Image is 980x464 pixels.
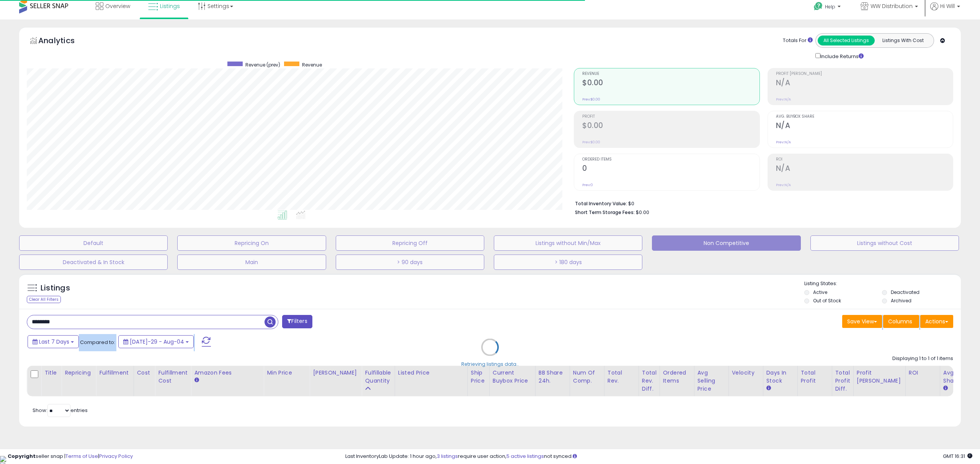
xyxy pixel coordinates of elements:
span: Avg. Buybox Share [776,115,953,119]
button: Deactivated & In Stock [19,255,168,270]
span: Listings [160,2,180,10]
small: Prev: N/A [776,140,791,144]
button: Default [19,235,168,251]
span: Revenue [582,72,759,76]
button: All Selected Listings [818,36,875,45]
button: Listings without Cost [810,235,959,251]
h2: $0.00 [582,78,759,89]
button: Repricing Off [336,235,484,251]
i: Get Help [813,2,823,11]
b: Total Inventory Value: [575,200,627,207]
small: Prev: $0.00 [582,140,600,144]
small: Prev: N/A [776,183,791,187]
a: Hi Will [930,2,960,19]
h2: N/A [776,78,953,89]
small: Prev: 0 [582,183,593,187]
h5: Analytics [38,35,90,48]
button: Non Competitive [652,235,800,251]
button: > 90 days [336,255,484,270]
span: Hi Will [940,2,955,10]
span: WW Distribution [871,2,913,10]
a: 5 active listings [506,453,544,460]
div: Totals For [783,37,813,44]
div: Include Returns [810,52,873,60]
h2: 0 [582,164,759,174]
a: Privacy Policy [99,453,133,460]
a: Terms of Use [65,453,98,460]
small: Prev: N/A [776,97,791,102]
b: Short Term Storage Fees: [575,209,635,216]
h2: N/A [776,164,953,174]
small: Prev: $0.00 [582,97,600,102]
span: Profit [PERSON_NAME] [776,72,953,76]
button: Listings With Cost [874,36,931,45]
strong: Copyright [8,453,36,460]
button: Main [177,255,326,270]
span: ROI [776,157,953,162]
span: $0.00 [636,209,649,216]
div: Retrieving listings data.. [461,360,519,367]
button: Repricing On [177,235,326,251]
span: Ordered Items [582,157,759,162]
button: > 180 days [494,255,642,270]
span: Revenue (prev) [245,62,280,68]
li: $0 [575,198,947,208]
span: 2025-08-13 16:31 GMT [943,453,972,460]
h2: N/A [776,121,953,131]
a: 3 listings [437,453,458,460]
button: Listings without Min/Max [494,235,642,251]
span: Profit [582,115,759,119]
span: Overview [105,2,130,10]
span: Revenue [302,62,322,68]
h2: $0.00 [582,121,759,131]
span: Help [825,3,835,10]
